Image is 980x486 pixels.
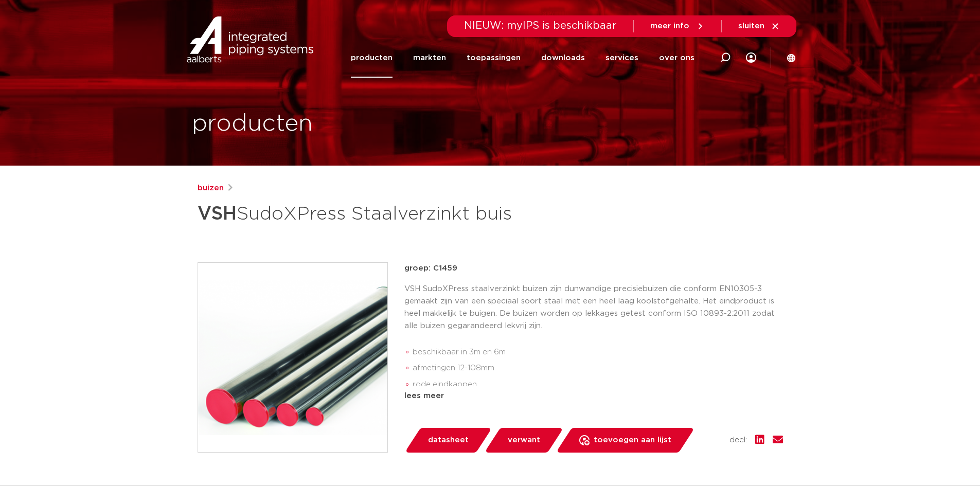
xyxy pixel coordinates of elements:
[413,344,783,361] li: beschikbaar in 3m en 6m
[413,360,783,376] li: afmetingen 12-108mm
[404,428,492,453] a: datasheet
[198,182,224,194] a: buizen
[738,22,780,31] a: sluiten
[198,205,237,223] strong: VSH
[605,38,638,78] a: services
[541,38,585,78] a: downloads
[198,199,584,229] h1: SudoXPress Staalverzinkt buis
[413,38,446,78] a: markten
[738,22,764,30] span: sluiten
[404,262,783,275] p: groep: C1459
[428,432,469,448] span: datasheet
[467,38,521,78] a: toepassingen
[351,38,393,78] a: producten
[404,390,783,402] div: lees meer
[192,107,313,140] h1: producten
[351,38,694,78] nav: Menu
[746,46,756,69] div: my IPS
[508,432,540,448] span: verwant
[404,283,783,332] p: VSH SudoXPress staalverzinkt buizen zijn dunwandige precisiebuizen die conform EN10305-3 gemaakt ...
[594,432,671,448] span: toevoegen aan lijst
[464,21,617,31] span: NIEUW: myIPS is beschikbaar
[198,263,387,452] img: Product Image for VSH SudoXPress Staalverzinkt buis
[413,376,783,393] li: rode eindkappen
[659,38,694,78] a: over ons
[650,22,705,31] a: meer info
[484,428,563,453] a: verwant
[650,22,689,30] span: meer info
[729,434,747,446] span: deel:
